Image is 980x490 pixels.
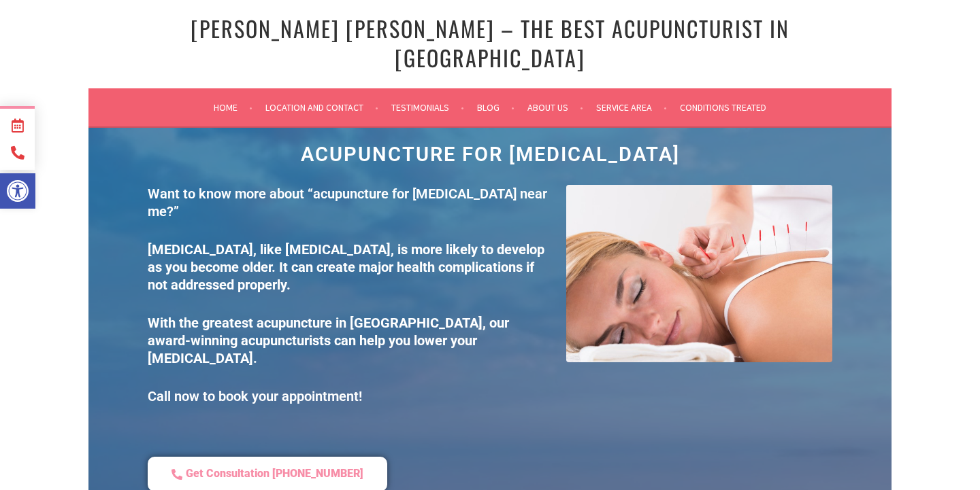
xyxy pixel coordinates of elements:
[680,99,766,116] a: Conditions Treated
[265,99,378,116] a: Location and Contact
[596,99,667,116] a: Service Area
[477,99,514,116] a: Blog
[527,99,583,116] a: About Us
[148,241,544,293] strong: [MEDICAL_DATA], like [MEDICAL_DATA], is more likely to develop as you become older. It can create...
[191,12,789,73] a: [PERSON_NAME] [PERSON_NAME] – The Best Acupuncturist In [GEOGRAPHIC_DATA]
[148,387,553,405] p: Call now to book your appointment!
[148,315,509,366] b: With the greatest acupuncture in [GEOGRAPHIC_DATA], our award-winning acupuncturists can help you...
[391,99,464,116] a: Testimonials
[148,185,553,220] p: Want to know more about “acupuncture for [MEDICAL_DATA] near me?”
[214,99,252,116] a: Home
[566,185,832,362] img: hand performing acupuncture therapy
[141,145,839,164] h2: Acupuncture for [MEDICAL_DATA]
[186,467,363,481] span: Get Consultation [PHONE_NUMBER]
